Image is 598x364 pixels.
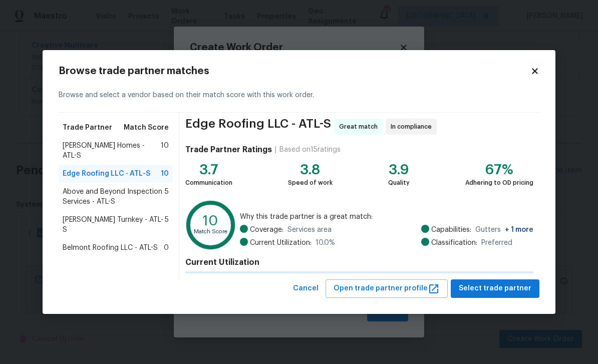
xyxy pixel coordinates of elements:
[451,279,539,298] button: Select trade partner
[165,187,169,207] span: 5
[289,279,323,298] button: Cancel
[59,78,539,113] div: Browse and select a vendor based on their match score with this work order.
[59,66,530,76] h2: Browse trade partner matches
[124,123,169,133] span: Match Score
[288,165,333,175] div: 3.8
[326,279,448,298] button: Open trade partner profile
[391,122,436,132] span: In compliance
[288,178,333,188] div: Speed of work
[63,243,158,253] span: Belmont Roofing LLC - ATL-S
[481,238,512,248] span: Preferred
[388,165,410,175] div: 3.9
[194,229,227,235] text: Match Score
[465,178,533,188] div: Adhering to OD pricing
[63,123,112,133] span: Trade Partner
[388,178,410,188] div: Quality
[63,169,150,179] span: Edge Roofing LLC - ATL-S
[185,119,331,135] span: Edge Roofing LLC - ATL-S
[475,225,533,235] span: Gutters
[334,282,440,295] span: Open trade partner profile
[185,257,533,267] h4: Current Utilization
[185,145,272,155] h4: Trade Partner Ratings
[185,178,232,188] div: Communication
[161,141,169,161] span: 10
[250,225,283,235] span: Coverage:
[431,225,471,235] span: Capabilities:
[165,215,169,235] span: 5
[63,215,165,235] span: [PERSON_NAME] Turnkey - ATL-S
[459,282,531,295] span: Select trade partner
[287,225,332,235] span: Services area
[164,243,169,253] span: 0
[240,212,533,222] span: Why this trade partner is a great match:
[505,226,533,233] span: + 1 more
[339,122,382,132] span: Great match
[431,238,477,248] span: Classification:
[465,165,533,175] div: 67%
[272,145,279,155] div: |
[203,214,218,228] text: 10
[316,238,335,248] span: 10.0 %
[250,238,312,248] span: Current Utilization:
[63,141,161,161] span: [PERSON_NAME] Homes - ATL-S
[279,145,341,155] div: Based on 15 ratings
[63,187,165,207] span: Above and Beyond Inspection Services - ATL-S
[161,169,169,179] span: 10
[185,165,232,175] div: 3.7
[293,282,319,295] span: Cancel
